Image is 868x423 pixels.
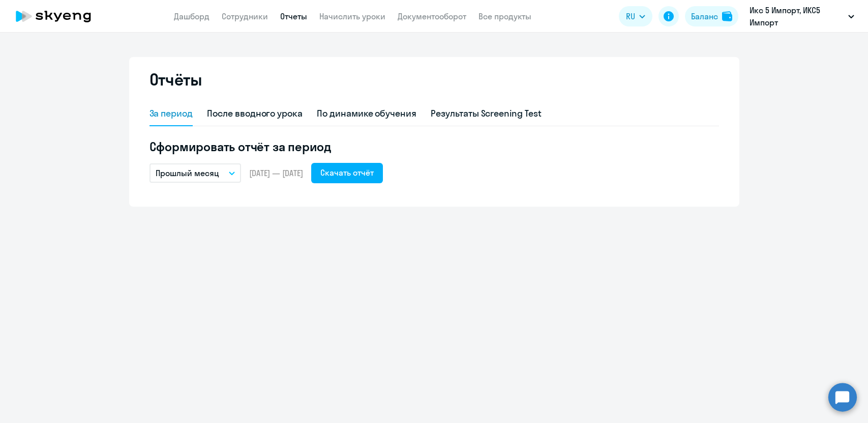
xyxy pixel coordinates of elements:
[149,69,202,90] h2: Отчёты
[691,10,718,22] div: Баланс
[722,11,732,21] img: balance
[750,4,844,29] p: Икс 5 Импорт, ИКС5 Импорт
[174,11,209,21] a: Дашборд
[149,107,193,120] div: За период
[149,163,241,183] button: Прошлый месяц
[744,4,859,29] button: Икс 5 Импорт, ИКС5 Импорт
[320,166,374,179] div: Скачать отчёт
[280,11,307,21] a: Отчеты
[149,138,719,155] h5: Сформировать отчёт за период
[156,167,219,179] p: Прошлый месяц
[249,167,303,179] span: [DATE] — [DATE]
[222,11,268,21] a: Сотрудники
[626,10,635,22] span: RU
[431,107,542,120] div: Результаты Screening Test
[311,163,383,183] button: Скачать отчёт
[398,11,466,21] a: Документооборот
[619,6,652,26] button: RU
[207,107,303,120] div: После вводного урока
[478,11,531,21] a: Все продукты
[685,6,738,26] button: Балансbalance
[319,11,385,21] a: Начислить уроки
[317,107,416,120] div: По динамике обучения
